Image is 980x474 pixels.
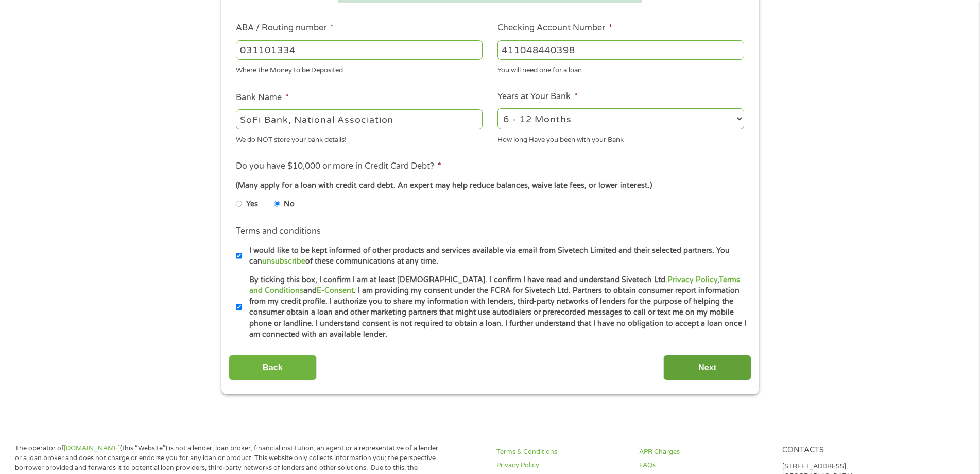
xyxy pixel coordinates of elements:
label: No [284,199,295,210]
label: Years at Your Bank [497,91,578,102]
label: Do you have $10,000 or more in Credit Card Debt? [236,161,441,172]
label: Checking Account Number [497,23,612,34]
a: FAQs [639,461,769,470]
div: How long Have you been with your Bank [497,131,744,145]
a: unsubscribe [262,257,305,266]
div: You will need one for a loan. [497,62,744,76]
input: Next [663,355,751,380]
a: Terms & Conditions [496,447,627,457]
a: Terms and Conditions [249,275,740,295]
label: Bank Name [236,92,289,103]
label: By ticking this box, I confirm I am at least [DEMOGRAPHIC_DATA]. I confirm I have read and unders... [242,274,747,340]
h4: Contacts [782,446,913,455]
a: E-Consent [317,286,354,295]
input: 345634636 [497,40,744,60]
input: 263177916 [236,40,483,60]
label: I would like to be kept informed of other products and services available via email from Sivetech... [242,245,747,267]
a: [DOMAIN_NAME] [64,444,120,452]
div: We do NOT store your bank details! [236,131,483,145]
a: APR Charges [639,447,769,457]
a: Privacy Policy [496,461,627,470]
div: (Many apply for a loan with credit card debt. An expert may help reduce balances, waive late fees... [236,180,744,191]
a: Privacy Policy [667,275,717,284]
label: ABA / Routing number [236,23,334,34]
label: Yes [246,199,258,210]
div: Where the Money to be Deposited [236,62,483,76]
label: Terms and conditions [236,226,321,237]
input: Back [229,355,317,380]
